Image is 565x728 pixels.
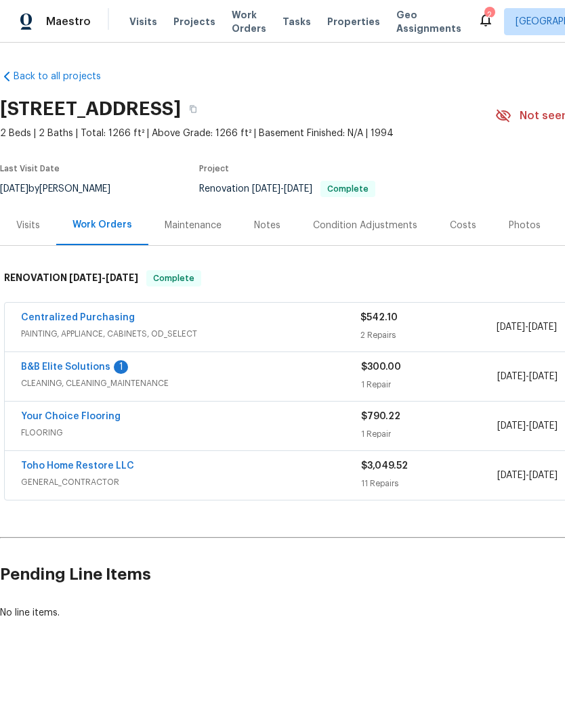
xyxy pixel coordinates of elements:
[360,328,496,342] div: 2 Repairs
[181,97,205,121] button: Copy Address
[148,272,200,285] span: Complete
[450,219,476,232] div: Costs
[21,327,360,341] span: PAINTING, APPLIANCE, CABINETS, OD_SELECT
[69,273,138,282] span: -
[497,372,526,381] span: [DATE]
[396,8,461,35] span: Geo Assignments
[282,17,311,26] span: Tasks
[529,372,558,381] span: [DATE]
[509,219,541,232] div: Photos
[199,165,229,173] span: Project
[252,184,280,194] span: [DATE]
[360,313,398,322] span: $542.10
[21,426,361,440] span: FLOORING
[4,270,138,286] h6: RENOVATION
[254,219,280,232] div: Notes
[327,15,380,28] span: Properties
[21,475,361,489] span: GENERAL_CONTRACTOR
[497,469,558,482] span: -
[361,427,497,441] div: 1 Repair
[114,360,128,374] div: 1
[313,219,417,232] div: Condition Adjustments
[21,362,110,372] a: B&B Elite Solutions
[284,184,312,194] span: [DATE]
[21,313,135,322] a: Centralized Purchasing
[173,15,215,28] span: Projects
[361,461,408,471] span: $3,049.52
[361,378,497,391] div: 1 Repair
[529,421,558,431] span: [DATE]
[46,15,91,28] span: Maestro
[484,8,494,22] div: 2
[361,362,401,372] span: $300.00
[497,471,526,480] span: [DATE]
[497,320,557,334] span: -
[322,185,374,193] span: Complete
[21,412,121,421] a: Your Choice Flooring
[165,219,222,232] div: Maintenance
[497,421,526,431] span: [DATE]
[21,377,361,390] span: CLEANING, CLEANING_MAINTENANCE
[497,419,558,433] span: -
[69,273,102,282] span: [DATE]
[529,471,558,480] span: [DATE]
[497,370,558,383] span: -
[21,461,134,471] a: Toho Home Restore LLC
[72,218,132,232] div: Work Orders
[199,184,375,194] span: Renovation
[232,8,266,35] span: Work Orders
[361,412,400,421] span: $790.22
[252,184,312,194] span: -
[497,322,525,332] span: [DATE]
[16,219,40,232] div: Visits
[129,15,157,28] span: Visits
[361,477,497,490] div: 11 Repairs
[106,273,138,282] span: [DATE]
[528,322,557,332] span: [DATE]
